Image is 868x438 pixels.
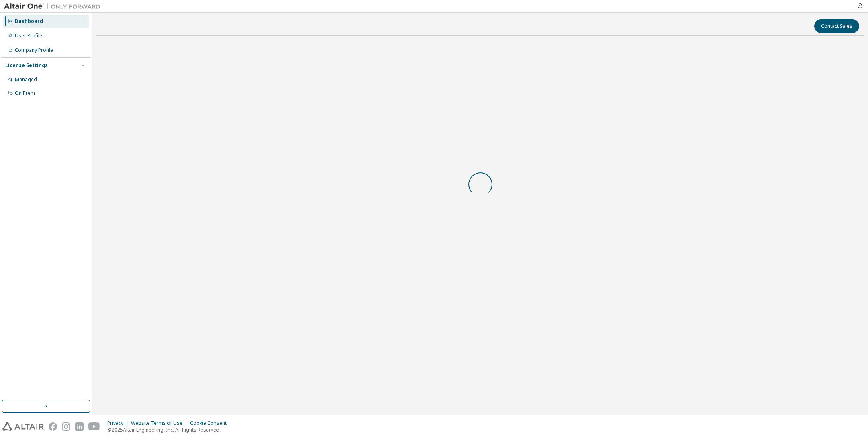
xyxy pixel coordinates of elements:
div: On Prem [15,90,35,96]
div: Website Terms of Use [131,420,190,426]
div: Privacy [107,420,131,426]
button: Contact Sales [814,19,859,33]
div: User Profile [15,33,42,39]
div: Cookie Consent [190,420,231,426]
img: facebook.svg [49,422,57,431]
img: youtube.svg [88,422,100,431]
img: altair_logo.svg [2,422,44,431]
img: instagram.svg [62,422,70,431]
img: Altair One [4,2,104,10]
div: Managed [15,76,37,83]
img: linkedin.svg [75,422,84,431]
div: License Settings [5,62,48,69]
div: Company Profile [15,47,53,53]
p: © 2025 Altair Engineering, Inc. All Rights Reserved. [107,426,231,433]
div: Dashboard [15,18,43,25]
